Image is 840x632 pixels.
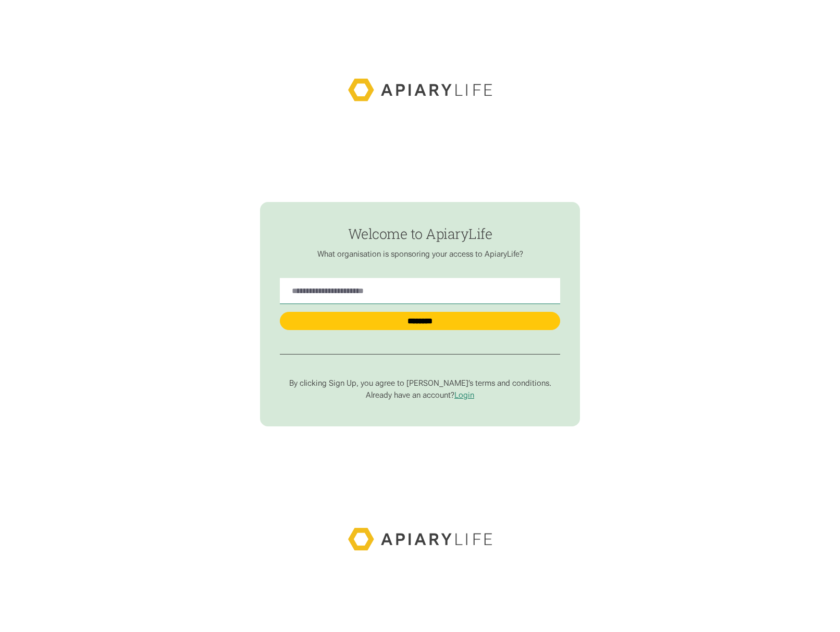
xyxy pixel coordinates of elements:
form: find-employer [260,202,580,426]
h1: Welcome to ApiaryLife [280,226,560,242]
a: Login [454,390,474,400]
p: What organisation is sponsoring your access to ApiaryLife? [280,249,560,259]
p: Already have an account? [280,390,560,400]
p: By clicking Sign Up, you agree to [PERSON_NAME]’s terms and conditions. [280,378,560,388]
